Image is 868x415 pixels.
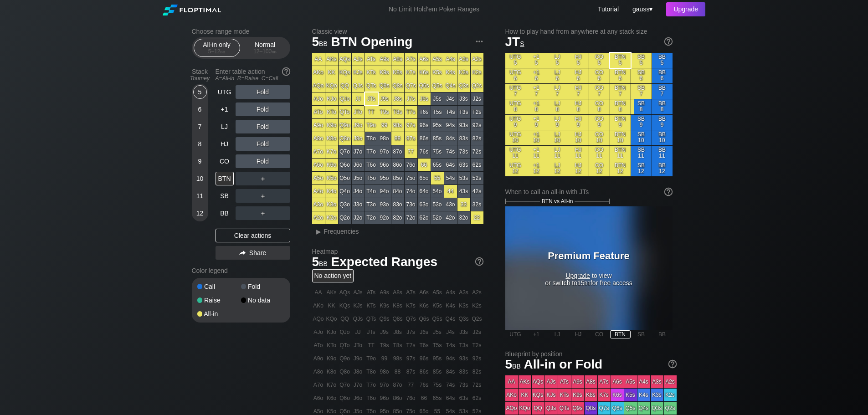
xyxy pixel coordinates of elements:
div: AJo [312,92,325,105]
div: 64o [418,185,431,198]
h2: Classic view [312,28,483,35]
div: J3s [457,92,470,105]
div: SB 7 [631,84,652,99]
h2: How to play hand from anywhere at any stack size [505,28,673,35]
div: +1 5 [526,53,547,68]
div: Q3o [339,198,351,211]
div: 73s [457,145,470,158]
div: BB 7 [652,84,673,99]
div: KQo [325,79,338,92]
div: A=All-in R=Raise C=Call [216,75,290,82]
div: K3o [325,198,338,211]
div: No Limit Hold’em Poker Ranges [375,5,493,15]
div: HJ 6 [568,68,589,83]
span: 5 [311,35,329,50]
div: +1 [216,102,234,116]
div: J6o [352,159,365,171]
div: BTN 5 [610,53,631,68]
div: 8 [193,137,207,151]
div: ▾ [630,4,654,14]
div: LJ 9 [547,115,568,130]
span: s [520,38,524,48]
div: SB 8 [631,99,652,114]
div: A8o [312,132,325,145]
div: K4o [325,185,338,198]
div: K2s [471,66,483,79]
div: Q7o [339,145,351,158]
div: BTN 9 [610,115,631,130]
div: T2s [471,106,483,118]
div: CO 9 [589,115,610,130]
div: 10 [193,172,207,185]
div: 96s [418,119,431,132]
div: K7o [325,145,338,158]
div: HJ 5 [568,53,589,68]
div: 54s [444,172,457,184]
span: BTN vs All-in [542,198,573,205]
div: 88 [391,132,404,145]
div: A3o [312,198,325,211]
div: ATs [365,53,378,66]
div: T6o [365,159,378,171]
div: 9 [193,154,207,168]
div: SB 9 [631,115,652,130]
div: 62o [418,211,431,224]
div: CO 7 [589,84,610,99]
div: 83o [391,198,404,211]
div: +1 6 [526,68,547,83]
div: LJ 6 [547,68,568,83]
h2: Choose range mode [192,28,290,35]
div: BB 6 [652,68,673,83]
div: J9s [378,92,391,105]
div: 98s [391,119,404,132]
div: CO 6 [589,68,610,83]
div: HJ 11 [568,146,589,161]
div: Call [197,283,241,290]
div: 66 [418,159,431,171]
div: Fold [241,283,285,290]
div: ▸ [313,226,325,237]
div: 87s [405,132,417,145]
div: LJ [216,120,234,133]
div: 65o [418,172,431,184]
img: help.32db89a4.svg [281,67,291,77]
div: 11 [193,189,207,203]
div: JJ [352,92,365,105]
div: BTN 10 [610,130,631,145]
div: 53s [457,172,470,184]
div: UTG [216,85,234,99]
div: QQ [339,79,351,92]
div: K3s [457,66,470,79]
img: help.32db89a4.svg [474,256,484,266]
div: Q2o [339,211,351,224]
div: J7s [405,92,417,105]
div: BB 8 [652,99,673,114]
div: UTG 6 [505,68,526,83]
div: 96o [378,159,391,171]
span: bb [272,48,277,55]
div: 42s [471,185,483,198]
div: A6o [312,159,325,171]
div: SB [216,189,234,203]
div: A7s [405,53,417,66]
div: 43o [444,198,457,211]
div: T3o [365,198,378,211]
div: A4s [444,53,457,66]
img: help.32db89a4.svg [663,187,673,197]
div: J2s [471,92,483,105]
div: Share [216,246,290,260]
div: J5o [352,172,365,184]
img: share.864f2f62.svg [239,251,246,256]
div: T7s [405,106,417,118]
div: K2o [325,211,338,224]
div: K6o [325,159,338,171]
h2: Heatmap [312,248,483,255]
div: BB 5 [652,53,673,68]
div: BB 10 [652,130,673,145]
div: 22 [471,211,483,224]
div: 84o [391,185,404,198]
div: +1 10 [526,130,547,145]
div: UTG 10 [505,130,526,145]
div: 93o [378,198,391,211]
div: K5s [431,66,444,79]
